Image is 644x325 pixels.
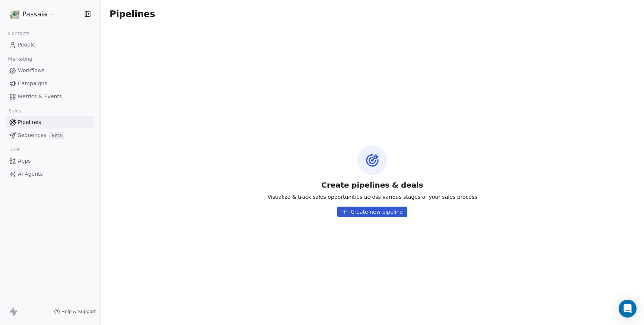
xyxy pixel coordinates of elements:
[18,170,43,178] span: AI Agents
[61,309,96,315] span: Help & Support
[9,8,57,20] button: Passaia
[18,131,46,139] span: Sequences
[321,180,423,190] span: Create pipelines & deals
[18,157,31,165] span: Apps
[6,39,94,51] a: People
[6,90,94,103] a: Metrics & Events
[49,132,64,139] span: Beta
[619,300,637,318] div: Open Intercom Messenger
[5,54,35,65] span: Marketing
[6,155,94,167] a: Apps
[54,309,96,315] a: Help & Support
[18,93,62,101] span: Metrics & Events
[5,144,23,155] span: Tools
[6,77,94,90] a: Campaigns
[5,105,25,117] span: Sales
[18,80,47,87] span: Campaigns
[18,41,35,49] span: People
[6,168,94,180] a: AI Agents
[110,9,155,19] span: Pipelines
[10,10,19,19] img: profil%20dessine%C3%8C%C2%812small%20JPG.jpg
[6,116,94,128] a: Pipelines
[18,67,45,74] span: Workflows
[5,28,33,39] span: Contacts
[6,64,94,77] a: Workflows
[268,193,477,201] span: Visualize & track sales opportunities across various stages of your sales process
[18,118,41,126] span: Pipelines
[22,9,47,19] span: Passaia
[6,129,94,141] a: SequencesBeta
[337,207,407,217] button: Create new pipeline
